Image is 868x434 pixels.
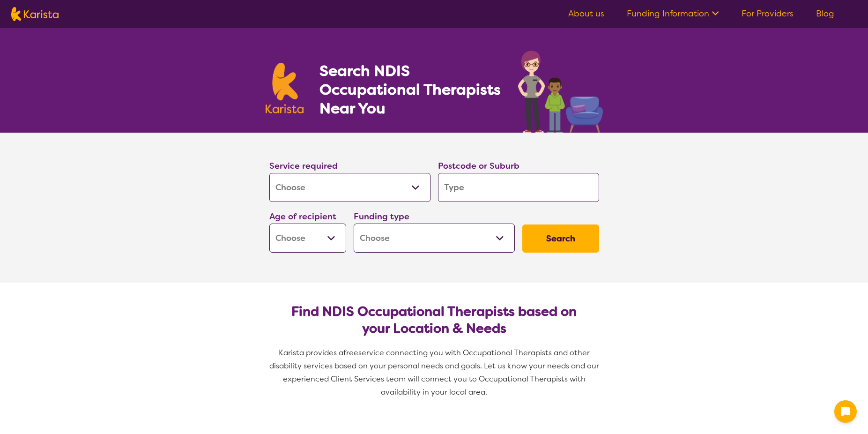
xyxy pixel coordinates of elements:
[568,8,604,19] a: About us
[816,8,834,19] a: Blog
[319,61,502,118] h1: Search NDIS Occupational Therapists Near You
[742,8,794,19] a: For Providers
[354,211,409,222] label: Funding type
[266,63,304,113] img: Karista logo
[343,348,358,358] span: free
[269,160,338,172] label: Service required
[522,224,599,253] button: Search
[279,348,343,358] span: Karista provides a
[11,7,59,21] img: Karista logo
[269,211,336,222] label: Age of recipient
[518,51,603,133] img: occupational-therapy
[269,348,601,397] span: service connecting you with Occupational Therapists and other disability services based on your p...
[277,303,592,337] h2: Find NDIS Occupational Therapists based on your Location & Needs
[627,8,719,19] a: Funding Information
[438,173,599,202] input: Type
[438,160,519,172] label: Postcode or Suburb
